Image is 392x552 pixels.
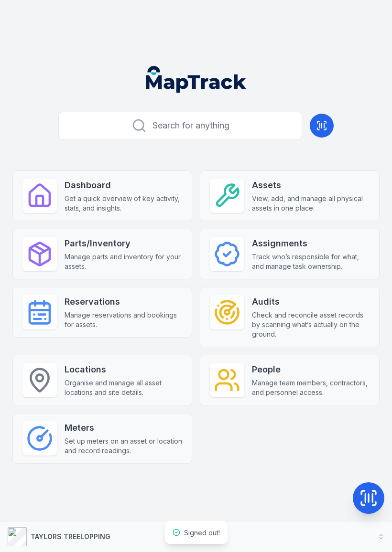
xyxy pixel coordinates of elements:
[252,179,370,192] strong: Assets
[252,378,370,397] span: Manage team members, contractors, and personnel access.
[12,355,192,405] a: LocationsOrganise and manage all asset locations and site details.
[65,310,182,329] span: Manage reservations and bookings for assets.
[200,229,380,279] a: AssignmentsTrack who’s responsible for what, and manage task ownership.
[12,170,192,221] a: DashboardGet a quick overview of key activity, stats, and insights.
[252,237,370,250] strong: Assignments
[65,179,182,192] strong: Dashboard
[200,170,380,221] a: AssetsView, add, and manage all physical assets in one place.
[65,194,182,213] span: Get a quick overview of key activity, stats, and insights.
[65,295,182,308] strong: Reservations
[252,310,370,339] span: Check and reconcile asset records by scanning what’s actually on the ground.
[12,287,192,338] a: ReservationsManage reservations and bookings for assets.
[200,287,380,347] a: AuditsCheck and reconcile asset records by scanning what’s actually on the ground.
[31,532,110,541] strong: TAYLORS TREELOPPING
[65,421,182,435] strong: Meters
[252,295,370,308] strong: Audits
[65,363,182,376] strong: Locations
[252,252,370,271] span: Track who’s responsible for what, and manage task ownership.
[65,378,182,397] span: Organise and manage all asset locations and site details.
[65,436,182,456] span: Set up meters on an asset or location and record readings.
[252,194,370,213] span: View, add, and manage all physical assets in one place.
[65,237,182,250] strong: Parts/Inventory
[12,413,192,464] a: MetersSet up meters on an asset or location and record readings.
[134,66,258,93] nav: Global
[200,355,380,405] a: PeopleManage team members, contractors, and personnel access.
[184,529,220,537] span: Signed out!
[58,112,302,139] button: Search for anything
[65,252,182,271] span: Manage parts and inventory for your assets.
[152,119,229,132] span: Search for anything
[12,229,192,279] a: Parts/InventoryManage parts and inventory for your assets.
[252,363,370,376] strong: People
